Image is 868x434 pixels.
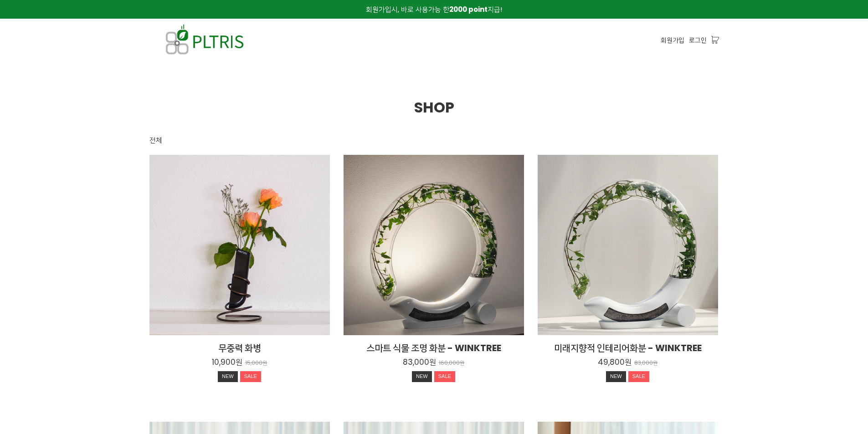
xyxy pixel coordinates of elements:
[403,357,436,367] p: 83,000원
[439,360,465,367] p: 160,000원
[212,357,242,367] p: 10,900원
[538,342,718,354] h2: 미래지향적 인테리어화분 - WINKTREE
[538,342,718,384] a: 미래지향적 인테리어화분 - WINKTREE 49,800원 83,000원 NEWSALE
[240,371,261,382] div: SALE
[149,135,162,146] div: 전체
[149,342,330,354] h2: 무중력 화병
[412,371,432,382] div: NEW
[598,357,632,367] p: 49,800원
[689,35,707,45] a: 로그인
[606,371,626,382] div: NEW
[634,360,658,367] p: 83,000원
[449,5,488,14] strong: 2000 point
[366,5,502,14] span: 회원가입시, 바로 사용가능 한 지급!
[628,371,649,382] div: SALE
[434,371,455,382] div: SALE
[344,342,524,384] a: 스마트 식물 조명 화분 - WINKTREE 83,000원 160,000원 NEWSALE
[661,35,684,45] a: 회원가입
[245,360,267,367] p: 15,000원
[218,371,238,382] div: NEW
[414,97,454,117] span: SHOP
[149,342,330,384] a: 무중력 화병 10,900원 15,000원 NEWSALE
[344,342,524,354] h2: 스마트 식물 조명 화분 - WINKTREE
